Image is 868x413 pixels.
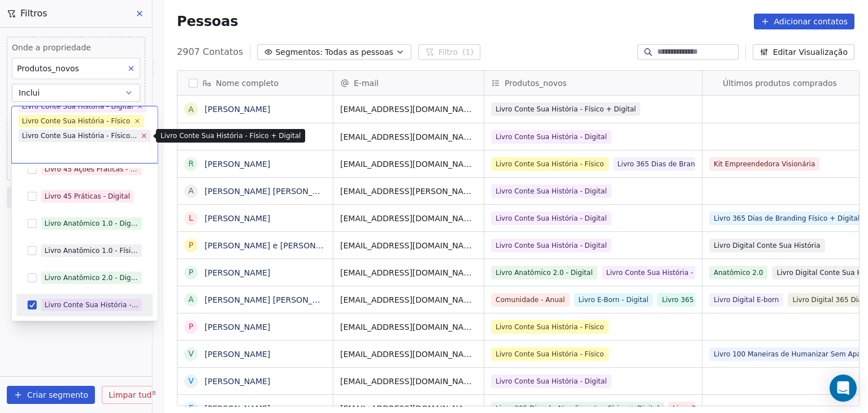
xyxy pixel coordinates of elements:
[45,301,156,309] font: Livro Conte Sua História - Digital
[22,132,162,140] font: Livro Conte Sua História - Físico + Digital
[45,220,142,227] font: Livro Anatômico 1.0 - Digital
[45,165,150,173] font: Livro 45 Ações Práticas - Físico
[45,192,130,200] font: Livro 45 Práticas - Digital
[22,117,131,125] font: Livro Conte Sua História - Físico
[45,274,142,282] font: Livro Anatômico 2.0 - Digital
[22,102,133,110] font: Livro Conte Sua História - Digital
[160,132,301,140] font: Livro Conte Sua História - Físico + Digital
[45,247,139,255] font: Livro Anatômico 1.0 - Físico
